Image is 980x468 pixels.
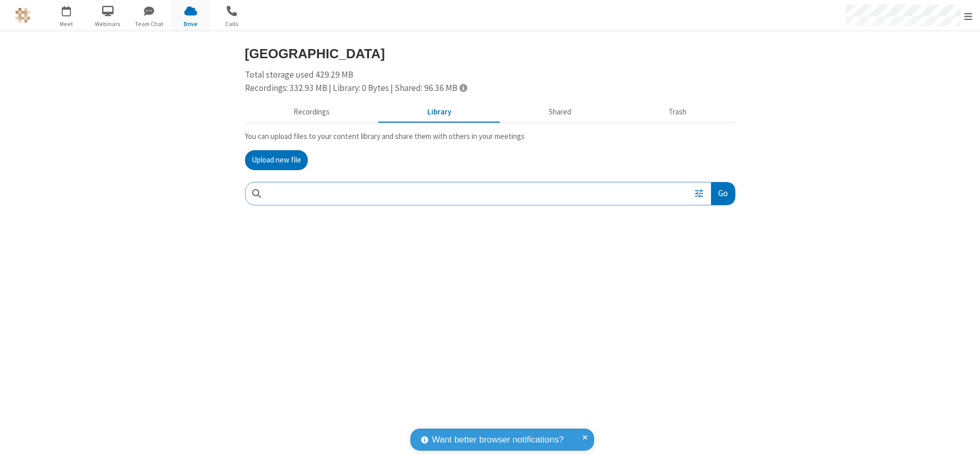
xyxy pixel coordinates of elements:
[620,103,736,122] button: Trash
[711,182,734,205] button: Go
[245,131,736,143] p: You can upload files to your content library and share them with others in your meetings
[171,19,210,29] span: Drive
[245,150,308,171] button: Upload new file
[245,103,379,122] button: Recorded meetings
[432,433,563,447] span: Want better browser notifications?
[130,19,168,29] span: Team Chat
[15,8,31,23] img: QA Selenium DO NOT DELETE OR CHANGE
[89,19,127,29] span: Webinars
[47,19,86,29] span: Meet
[245,68,736,95] div: Total storage used 429.29 MB
[500,103,620,122] button: Shared during meetings
[459,83,467,92] span: Totals displayed include files that have been moved to the trash.
[245,46,736,61] h3: [GEOGRAPHIC_DATA]
[245,82,736,95] div: Recordings: 332.93 MB | Library: 0 Bytes | Shared: 96.36 MB
[213,19,251,29] span: Calls
[379,103,500,122] button: Content library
